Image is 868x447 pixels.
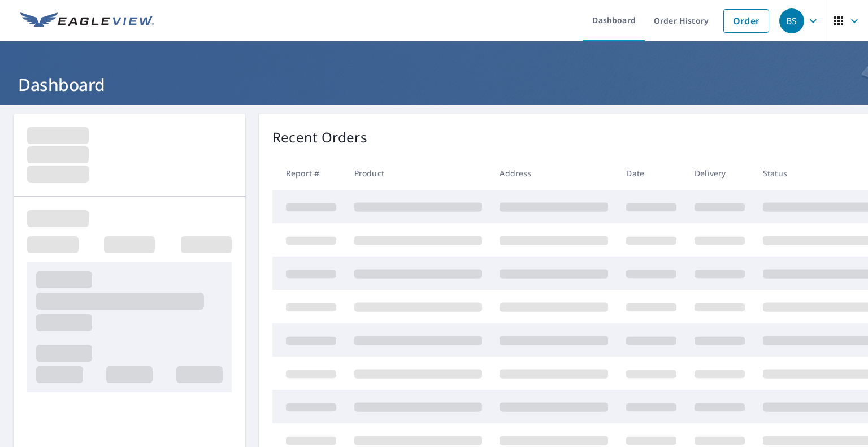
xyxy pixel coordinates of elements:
img: EV Logo [20,12,154,29]
th: Date [617,157,685,190]
th: Address [491,157,617,190]
a: Order [723,9,769,33]
th: Report # [272,157,345,190]
th: Product [345,157,491,190]
h1: Dashboard [14,73,854,96]
div: BS [779,8,804,33]
th: Delivery [685,157,754,190]
p: Recent Orders [272,127,367,147]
